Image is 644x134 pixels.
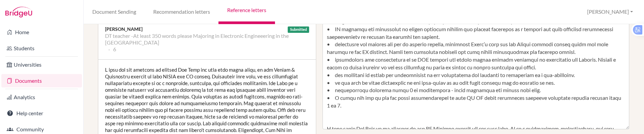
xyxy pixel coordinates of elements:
[108,46,116,53] li: 6
[288,26,309,33] div: Submitted
[105,32,309,46] li: DT teacher -At least 350 words please Majoring in Electronic Engineeering in the [GEOGRAPHIC_DATA]
[1,90,82,104] a: Analytics
[5,7,32,17] img: Bridge-U
[584,6,636,18] button: [PERSON_NAME]
[105,26,309,32] div: [PERSON_NAME]
[1,107,82,120] a: Help center
[1,25,82,39] a: Home
[1,42,82,55] a: Students
[1,58,82,71] a: Universities
[1,74,82,87] a: Documents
